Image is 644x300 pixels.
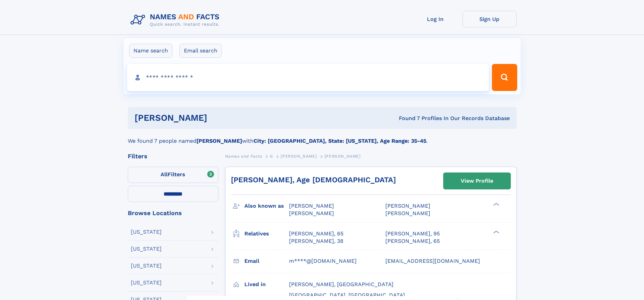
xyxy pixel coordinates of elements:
[254,138,426,144] b: City: [GEOGRAPHIC_DATA], State: [US_STATE], Age Range: 35-45
[225,152,262,160] a: Names and Facts
[289,237,343,245] a: [PERSON_NAME], 38
[289,230,343,237] a: [PERSON_NAME], 65
[131,263,162,269] div: [US_STATE]
[135,114,303,122] h1: [PERSON_NAME]
[129,44,172,58] label: Name search
[289,203,334,209] span: [PERSON_NAME]
[128,210,218,216] div: Browse Locations
[303,115,510,122] div: Found 7 Profiles In Our Records Database
[385,210,430,216] span: [PERSON_NAME]
[161,171,168,178] span: All
[289,281,393,287] span: [PERSON_NAME], [GEOGRAPHIC_DATA]
[385,258,480,264] span: [EMAIL_ADDRESS][DOMAIN_NAME]
[131,246,162,252] div: [US_STATE]
[131,229,162,235] div: [US_STATE]
[462,11,517,27] a: Sign Up
[128,11,225,29] img: Logo Names and Facts
[444,173,510,189] a: View Profile
[461,173,493,189] div: View Profile
[231,176,396,184] a: [PERSON_NAME], Age [DEMOGRAPHIC_DATA]
[244,228,289,239] h3: Relatives
[385,237,440,245] a: [PERSON_NAME], 65
[289,210,334,216] span: [PERSON_NAME]
[270,152,273,160] a: G
[180,44,222,58] label: Email search
[244,255,289,267] h3: Email
[270,154,273,159] span: G
[128,153,218,159] div: Filters
[131,280,162,285] div: [US_STATE]
[127,64,489,91] input: search input
[492,64,517,91] button: Search Button
[408,11,462,27] a: Log In
[289,292,405,298] span: [GEOGRAPHIC_DATA], [GEOGRAPHIC_DATA]
[385,230,440,237] a: [PERSON_NAME], 95
[281,152,317,160] a: [PERSON_NAME]
[196,138,242,144] b: [PERSON_NAME]
[128,129,517,145] div: We found 7 people named with .
[385,203,430,209] span: [PERSON_NAME]
[244,279,289,290] h3: Lived in
[281,154,317,159] span: [PERSON_NAME]
[244,200,289,212] h3: Also known as
[492,202,500,207] div: ❯
[325,154,361,159] span: [PERSON_NAME]
[128,167,218,183] label: Filters
[492,230,500,234] div: ❯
